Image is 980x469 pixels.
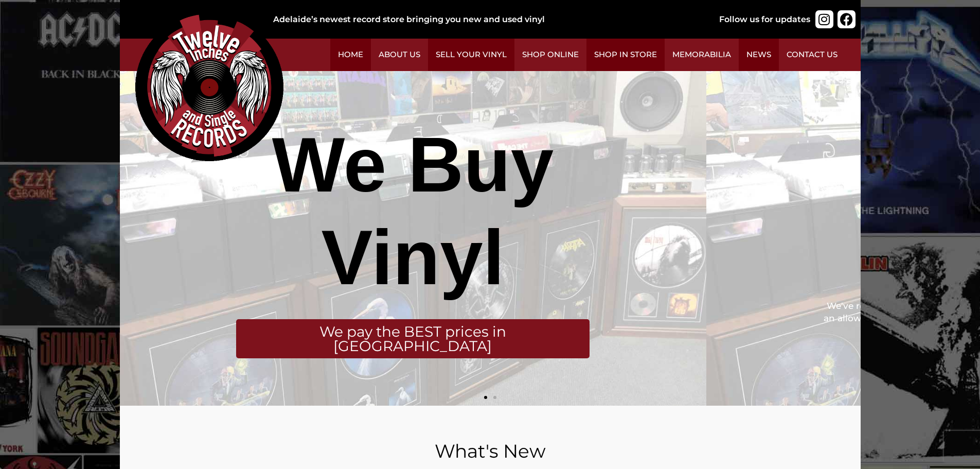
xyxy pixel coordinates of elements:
span: Go to slide 2 [493,396,496,399]
div: Adelaide’s newest record store bringing you new and used vinyl [273,13,686,26]
a: News [739,39,779,71]
a: About Us [371,39,428,71]
div: We pay the BEST prices in [GEOGRAPHIC_DATA] [236,319,589,358]
h2: What's New [146,442,835,460]
a: Sell Your Vinyl [428,39,514,71]
div: Follow us for updates [719,13,810,26]
a: Contact Us [779,39,845,71]
div: Slides [120,71,861,406]
a: Memorabilia [665,39,739,71]
a: Shop in Store [586,39,665,71]
a: Home [330,39,371,71]
div: We Buy Vinyl [236,118,589,304]
a: We Buy VinylWe pay the BEST prices in [GEOGRAPHIC_DATA] [120,71,706,406]
span: Go to slide 1 [484,396,487,399]
div: 1 / 2 [120,71,706,406]
a: Shop Online [514,39,586,71]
